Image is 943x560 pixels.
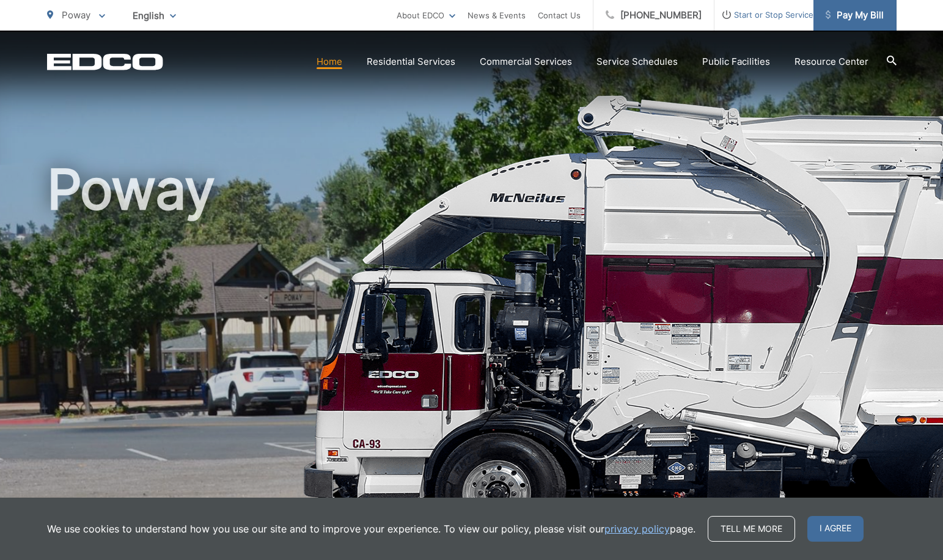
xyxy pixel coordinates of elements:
[538,8,581,23] a: Contact Us
[708,516,795,542] a: Tell me more
[480,54,572,69] a: Commercial Services
[468,8,526,23] a: News & Events
[702,54,770,69] a: Public Facilities
[317,54,342,69] a: Home
[604,521,670,536] a: privacy policy
[47,53,163,70] a: EDCD logo. Return to the homepage.
[397,8,455,23] a: About EDCO
[62,9,90,21] span: Poway
[596,54,678,69] a: Service Schedules
[826,8,884,23] span: Pay My Bill
[367,54,455,69] a: Residential Services
[47,521,695,536] p: We use cookies to understand how you use our site and to improve your experience. To view our pol...
[47,159,897,546] h1: Poway
[123,5,185,26] span: English
[794,54,868,69] a: Resource Center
